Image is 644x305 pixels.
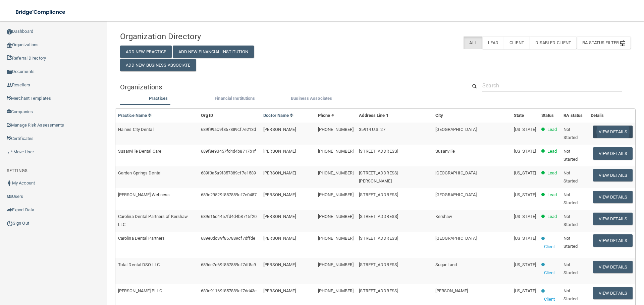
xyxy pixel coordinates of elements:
span: [PHONE_NUMBER] [318,127,354,132]
span: [PHONE_NUMBER] [318,262,354,267]
span: [PERSON_NAME] Wellness [118,192,170,197]
a: Practice Name [118,113,152,118]
span: [PERSON_NAME] [263,127,296,132]
img: icon-documents.8dae5593.png [7,69,12,75]
span: Sugar Land [435,262,457,267]
span: 689f99ac9f857889cf7e213d [201,127,256,132]
span: 689e0dc39f857889cf7dffde [201,236,255,241]
li: Financial Institutions [197,94,273,104]
span: [US_STATE] [514,127,536,132]
label: Practices [123,94,193,102]
h5: Organizations [120,83,457,91]
span: Not Started [563,127,578,140]
th: Details [588,109,635,123]
img: briefcase.64adab9b.png [7,149,13,155]
span: Practices [149,96,168,101]
th: Phone # [315,109,356,123]
span: [PHONE_NUMBER] [318,149,354,154]
span: [STREET_ADDRESS] [359,192,398,197]
button: Add New Practice [120,46,172,58]
button: View Details [593,126,633,138]
img: ic_dashboard_dark.d01f4a41.png [7,29,12,34]
li: Practices [120,94,197,104]
span: [GEOGRAPHIC_DATA] [435,236,477,241]
span: [US_STATE] [514,288,536,293]
span: RA Status Filter [582,40,625,45]
span: [STREET_ADDRESS] [359,236,398,241]
span: [GEOGRAPHIC_DATA] [435,127,477,132]
span: 689f8e90457fd4d4b8717b1f [201,149,256,154]
img: ic_reseller.de258add.png [7,83,12,88]
img: bridge_compliance_login_screen.278c3ca4.svg [10,5,72,19]
img: icon-export.b9366987.png [7,207,12,213]
p: Lead [547,169,557,177]
label: All [464,36,482,49]
label: SETTINGS [7,167,28,175]
img: icon-users.e205127d.png [7,194,12,199]
span: [STREET_ADDRESS][PERSON_NAME] [359,170,398,183]
button: View Details [593,234,633,247]
span: [US_STATE] [514,192,536,197]
span: [STREET_ADDRESS] [359,214,398,219]
iframe: Drift Widget Chat Controller [528,257,636,284]
span: [GEOGRAPHIC_DATA] [435,192,477,197]
span: [PHONE_NUMBER] [318,214,354,219]
button: View Details [593,213,633,225]
span: [PHONE_NUMBER] [318,192,354,197]
label: Client [504,36,530,49]
p: Client [544,295,555,303]
span: Carolina Dental Partners of Kershaw LLC [118,214,188,227]
button: View Details [593,147,633,160]
span: Not Started [563,214,578,227]
img: organization-icon.f8decf85.png [7,43,12,48]
p: Lead [547,191,557,199]
span: Total Dental DSO LLC [118,262,160,267]
span: [PHONE_NUMBER] [318,236,354,241]
span: 689c91169f857889cf7dd43e [201,288,257,293]
span: [PERSON_NAME] [435,288,468,293]
span: [US_STATE] [514,214,536,219]
span: [PERSON_NAME] [263,236,296,241]
span: [STREET_ADDRESS] [359,262,398,267]
span: [GEOGRAPHIC_DATA] [435,170,477,175]
th: Address Line 1 [356,109,432,123]
span: [PERSON_NAME] [263,149,296,154]
span: [PERSON_NAME] [263,170,296,175]
p: Client [544,243,555,251]
span: [PERSON_NAME] [263,192,296,197]
span: Business Associates [291,96,332,101]
li: Business Associate [273,94,350,104]
span: Not Started [563,288,578,301]
th: State [511,109,539,123]
label: Disabled Client [530,36,577,49]
span: 689e16d4457fd4d4b8715f20 [201,214,257,219]
button: View Details [593,169,633,181]
span: 689e29529f857889cf7e0487 [201,192,257,197]
span: Carolina Dental Partners [118,236,165,241]
span: Susanville [435,149,455,154]
span: Financial Institutions [215,96,255,101]
p: Lead [547,213,557,221]
button: View Details [593,191,633,203]
input: Search [482,79,622,92]
img: icon-filter@2x.21656d0b.png [620,41,625,46]
h4: Organization Directory [120,32,283,41]
span: [PHONE_NUMBER] [318,170,354,175]
span: Not Started [563,170,578,183]
a: Doctor Name [263,113,293,118]
th: Status [539,109,561,123]
span: Not Started [563,236,578,249]
span: Haines City Dental [118,127,154,132]
span: Not Started [563,192,578,205]
span: [US_STATE] [514,170,536,175]
span: 689f3a5a9f857889cf7e1589 [201,170,256,175]
button: Add New Financial Institution [173,46,254,58]
label: Financial Institutions [200,94,270,102]
span: [US_STATE] [514,262,536,267]
button: Add New Business Associate [120,59,196,71]
p: Lead [547,126,557,134]
span: [PERSON_NAME] PLLC [118,288,162,293]
button: View Details [593,287,633,299]
p: Lead [547,147,557,155]
span: 689de7d69f857889cf7df8a9 [201,262,256,267]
